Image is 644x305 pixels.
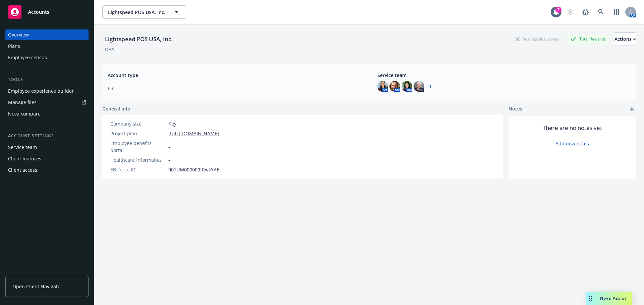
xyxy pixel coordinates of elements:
[594,5,608,19] a: Search
[8,97,37,108] div: Manage files
[110,156,166,163] div: Healthcare Informatics
[12,283,62,290] span: Open Client Navigator
[555,140,589,147] a: Add new notes
[105,46,117,53] div: DBA: -
[5,108,89,119] a: Nova compare
[377,81,388,92] img: photo
[8,165,37,175] div: Client access
[168,130,219,137] a: [URL][DOMAIN_NAME]
[108,9,166,16] span: Lightspeed POS USA, Inc.
[102,5,186,19] button: Lightspeed POS USA, Inc.
[600,295,627,301] span: Nova Assist
[5,52,89,63] a: Employee census
[8,142,37,153] div: Service team
[108,85,361,92] span: EB
[5,29,89,40] a: Overview
[110,120,166,127] div: Company size
[563,5,577,19] a: Start snowing
[168,143,170,150] span: -
[8,153,41,164] div: Client features
[586,292,595,305] div: Drag to move
[628,105,636,113] a: add
[5,133,89,139] div: Account settings
[555,7,561,13] div: 7
[5,165,89,175] a: Client access
[5,41,89,52] a: Plans
[427,84,432,88] a: +1
[28,9,49,15] span: Accounts
[8,41,20,52] div: Plans
[5,76,89,83] div: Tools
[110,166,166,173] div: EB Force ID
[168,120,176,127] span: Key
[5,86,89,96] a: Employee experience builder
[8,52,47,63] div: Employee census
[414,81,424,92] img: photo
[610,5,623,19] a: Switch app
[102,105,130,112] span: General info
[508,105,522,113] span: Notes
[543,124,602,132] span: There are no notes yet
[567,35,609,43] div: Total Rewards
[168,166,219,173] span: 001UM000009fRwkYAE
[5,142,89,153] a: Service team
[401,81,412,92] img: photo
[8,29,29,40] div: Overview
[110,140,166,154] div: Employee benefits portal
[8,86,74,96] div: Employee experience builder
[5,3,89,21] a: Accounts
[586,292,632,305] button: Nova Assist
[614,32,636,46] button: Actions
[377,72,631,79] span: Service team
[5,153,89,164] a: Client features
[168,156,170,163] span: -
[108,72,361,79] span: Account type
[8,108,41,119] div: Nova compare
[614,33,636,46] div: Actions
[389,81,400,92] img: photo
[102,35,175,44] div: Lightspeed POS USA, Inc.
[512,35,562,43] div: Business Insurance
[5,97,89,108] a: Manage files
[579,5,592,19] a: Report a Bug
[110,130,166,137] div: Project plan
